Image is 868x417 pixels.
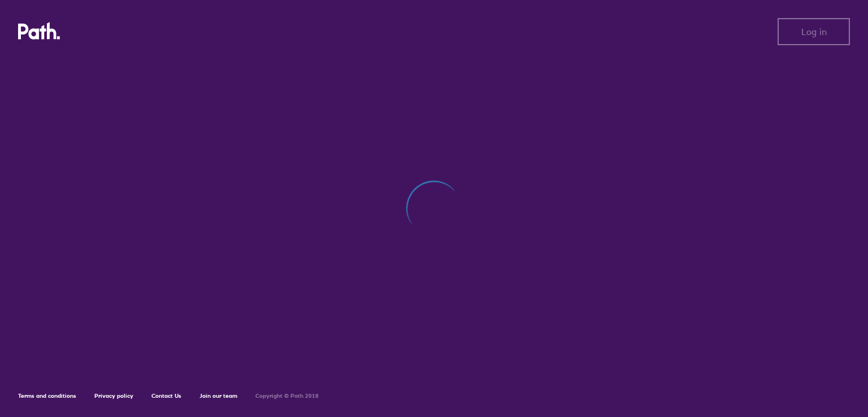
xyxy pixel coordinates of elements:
[18,392,76,399] a: Terms and conditions
[778,18,850,45] button: Log in
[801,27,827,37] span: Log in
[151,392,181,399] a: Contact Us
[199,392,237,399] a: Join our team
[94,392,133,399] a: Privacy policy
[255,393,319,399] h6: Copyright © Path 2018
